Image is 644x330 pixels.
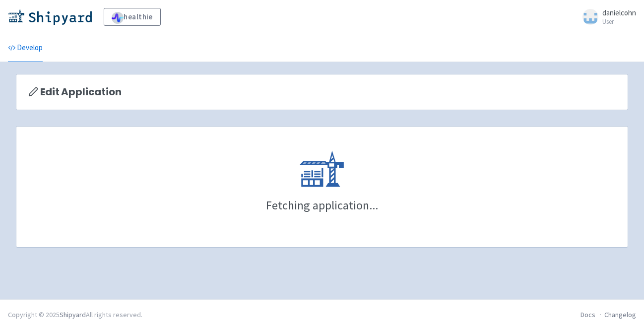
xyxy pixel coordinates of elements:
[60,310,86,319] a: Shipyard
[602,18,636,25] small: User
[104,8,161,26] a: healthie
[8,310,142,320] div: Copyright © 2025 All rights reserved.
[602,8,636,17] span: danielcohn
[40,86,122,98] span: Edit Application
[8,9,92,25] img: Shipyard logo
[577,9,636,25] a: danielcohn User
[8,34,43,62] a: Develop
[266,199,378,211] div: Fetching application...
[580,310,595,319] a: Docs
[604,310,636,319] a: Changelog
